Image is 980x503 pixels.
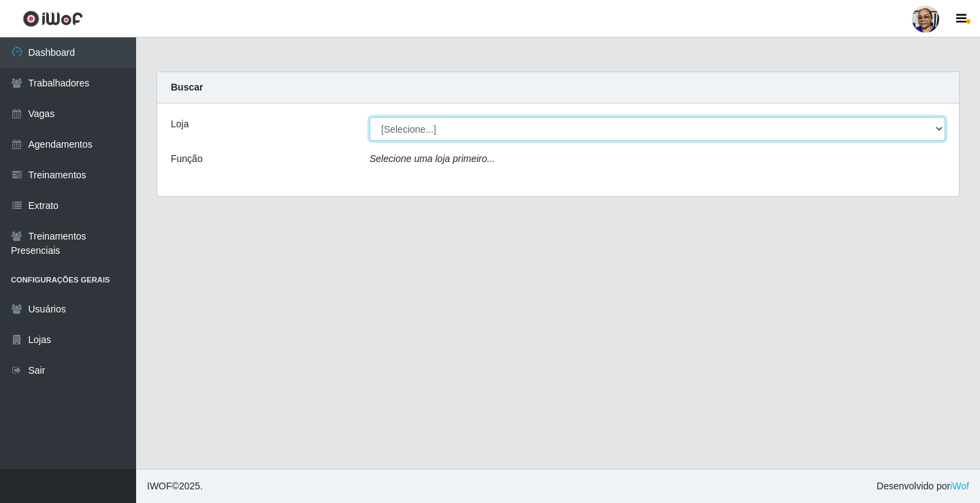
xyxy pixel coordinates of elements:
[171,152,203,166] label: Função
[147,481,172,491] span: IWOF
[370,153,495,164] i: Selecione uma loja primeiro...
[147,479,203,493] span: © 2025 .
[171,117,189,131] label: Loja
[877,479,969,493] span: Desenvolvido por
[171,82,203,93] strong: Buscar
[22,10,83,27] img: CoreUI Logo
[950,481,969,491] a: iWof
